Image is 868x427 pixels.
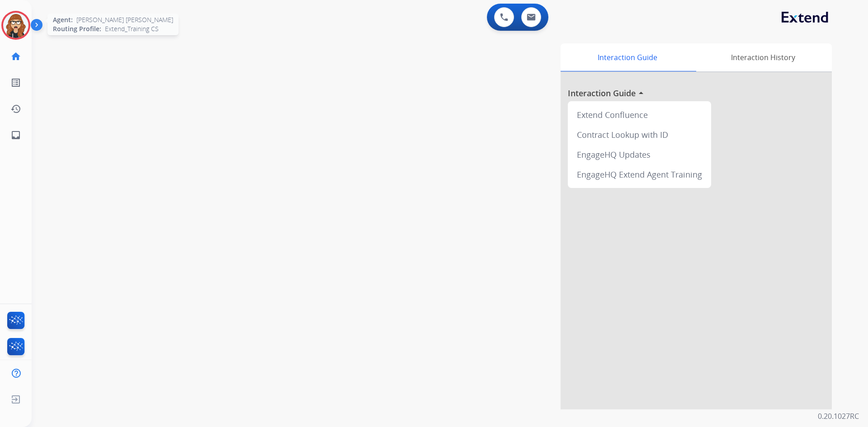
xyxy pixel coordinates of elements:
span: Routing Profile: [53,24,101,33]
span: [PERSON_NAME] [PERSON_NAME] [76,15,173,24]
mat-icon: home [10,51,21,62]
div: Extend Confluence [571,105,708,125]
span: Extend_Training CS [105,24,159,33]
p: 0.20.1027RC [818,411,859,422]
mat-icon: inbox [10,130,21,141]
div: Interaction Guide [561,43,694,71]
div: Interaction History [694,43,832,71]
div: EngageHQ Extend Agent Training [571,164,708,184]
mat-icon: list_alt [10,77,21,88]
img: avatar [3,13,28,38]
div: EngageHQ Updates [571,145,708,164]
span: Agent: [53,15,73,24]
mat-icon: history [10,103,21,114]
div: Contract Lookup with ID [571,125,708,145]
